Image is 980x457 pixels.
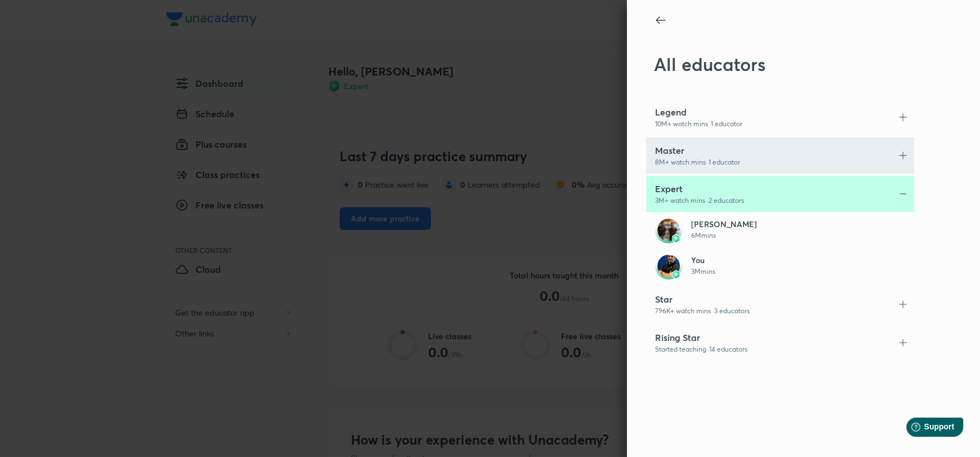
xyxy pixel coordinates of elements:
div: Legend10M+ watch mins ·1 educator [646,99,914,135]
p: 3M mins [691,268,840,276]
h6: 8M+ watch mins · 1 educator [655,157,885,167]
div: Expert3M+ watch mins ·2 educators [646,176,914,212]
h2: All educators [654,54,915,75]
h6: 10M+ watch mins · 1 educator [655,119,885,129]
h6: 796K+ watch mins · 3 educators [655,306,885,316]
div: Star796K+ watch mins ·3 educators [646,286,914,322]
h5: Legend [655,105,885,119]
div: Rising StarStarted teaching ·14 educators [646,325,914,361]
h5: Master [655,144,885,157]
h5: Star [655,292,885,306]
h6: 3M+ watch mins · 2 educators [655,196,885,206]
img: Avatar [657,255,680,277]
h6: Started teaching · 14 educators [655,344,885,354]
div: Master8M+ watch mins ·1 educator [646,137,914,174]
p: 6M mins [691,232,840,239]
h5: Rising Star [655,331,885,344]
img: expand [892,144,914,167]
img: expand [892,331,914,354]
img: Avatar [657,219,680,241]
p: You [691,256,840,265]
img: expand [892,183,914,205]
iframe: Help widget launcher [880,413,968,445]
img: badge [672,234,680,242]
h5: Expert [655,182,885,196]
img: expand [892,293,914,316]
p: [PERSON_NAME] [691,220,840,229]
img: expand [892,106,914,128]
img: badge [672,270,680,278]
